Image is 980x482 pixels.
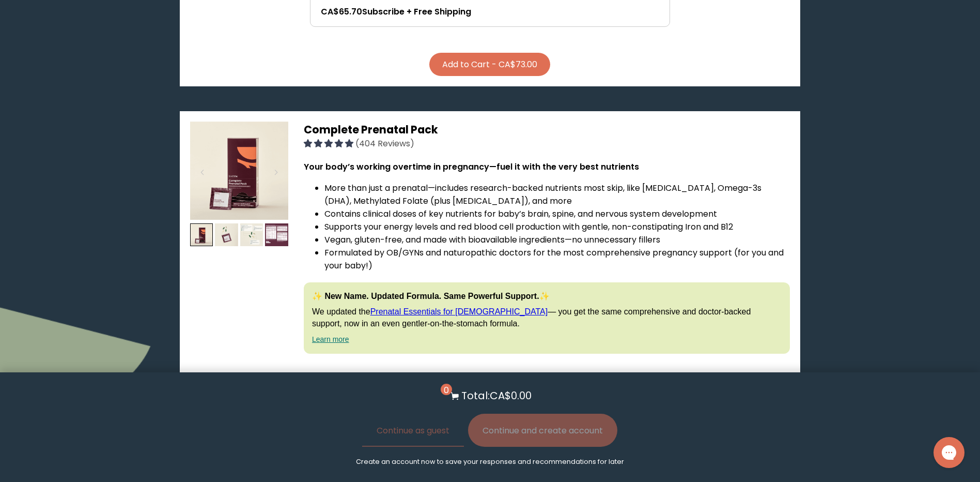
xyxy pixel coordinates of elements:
[304,122,438,137] span: Complete Prenatal Pack
[362,414,464,447] button: Continue as guest
[324,233,790,246] li: Vegan, gluten-free, and made with bioavailable ingredients—no unnecessary fillers
[468,414,617,447] button: Continue and create account
[370,307,548,316] a: Prenatal Essentials for [DEMOGRAPHIC_DATA]
[928,433,970,472] iframe: Gorgias live chat messenger
[190,223,213,247] img: thumbnail image
[324,246,790,272] li: Formulated by OB/GYNs and naturopathic doctors for the most comprehensive pregnancy support (for ...
[312,335,349,343] a: Learn more
[190,122,288,220] img: thumbnail image
[461,388,532,403] p: Total: CA$0.00
[304,161,639,173] strong: Your body’s working overtime in pregnancy—fuel it with the very best nutrients
[429,53,550,76] button: Add to Cart - CA$73.00
[265,223,288,247] img: thumbnail image
[356,457,624,466] p: Create an account now to save your responses and recommendations for later
[441,384,452,395] span: 0
[355,138,414,149] span: (404 Reviews)
[304,138,355,149] span: 4.91 stars
[324,220,790,233] li: Supports your energy levels and red blood cell production with gentle, non-constipating Iron and B12
[324,207,790,220] li: Contains clinical doses of key nutrients for baby’s brain, spine, and nervous system development
[215,223,238,247] img: thumbnail image
[312,292,550,300] strong: ✨ New Name. Updated Formula. Same Powerful Support.✨
[240,223,263,247] img: thumbnail image
[324,182,790,207] li: More than just a prenatal—includes research-backed nutrients most skip, like [MEDICAL_DATA], Omeg...
[312,306,782,329] p: We updated the — you get the same comprehensive and doctor-backed support, now in an even gentler...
